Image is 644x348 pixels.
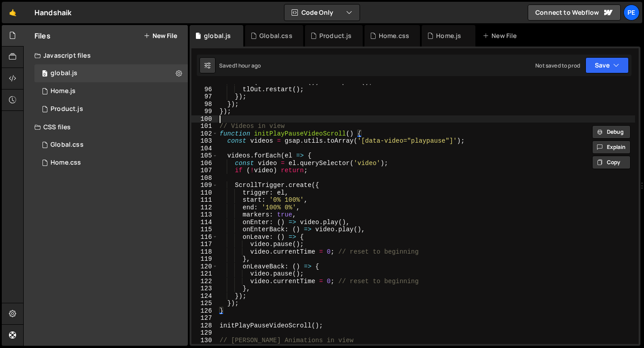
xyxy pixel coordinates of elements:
[191,93,218,101] div: 97
[191,329,218,337] div: 129
[144,32,177,39] button: New File
[191,115,218,123] div: 100
[204,31,231,40] div: global.js
[191,160,218,167] div: 106
[585,57,629,73] button: Save
[191,322,218,330] div: 128
[191,255,218,263] div: 119
[191,307,218,315] div: 126
[191,263,218,271] div: 120
[191,167,218,174] div: 107
[191,285,218,293] div: 123
[191,337,218,344] div: 130
[191,293,218,300] div: 124
[235,62,261,69] div: 1 hour ago
[528,4,621,21] a: Connect to Webflow
[191,130,218,138] div: 102
[259,31,292,40] div: Global.css
[191,123,218,130] div: 101
[191,211,218,219] div: 113
[24,47,188,64] div: Javascript files
[592,140,631,154] button: Explain
[51,69,77,77] div: global.js
[34,136,188,154] div: 16572/45138.css
[379,31,409,40] div: Home.css
[219,62,261,69] div: Saved
[191,219,218,226] div: 114
[592,156,631,169] button: Copy
[191,196,218,204] div: 111
[191,108,218,115] div: 99
[2,2,24,23] a: 🤙
[191,233,218,241] div: 116
[436,31,461,40] div: Home.js
[51,141,84,149] div: Global.css
[191,174,218,182] div: 108
[592,125,631,139] button: Debug
[191,314,218,322] div: 127
[191,278,218,285] div: 122
[34,100,188,118] div: 16572/45211.js
[191,270,218,278] div: 121
[191,137,218,145] div: 103
[191,248,218,256] div: 118
[34,154,188,172] div: 16572/45056.css
[191,226,218,233] div: 115
[191,241,218,248] div: 117
[535,62,580,69] div: Not saved to prod
[34,31,51,41] h2: Files
[483,31,520,40] div: New File
[191,145,218,153] div: 104
[51,87,76,95] div: Home.js
[191,300,218,307] div: 125
[51,105,83,113] div: Product.js
[51,159,81,167] div: Home.css
[191,86,218,93] div: 96
[191,152,218,160] div: 105
[191,101,218,108] div: 98
[191,182,218,189] div: 109
[623,4,640,21] a: Pe
[319,31,352,40] div: Product.js
[191,189,218,197] div: 110
[284,4,360,21] button: Code Only
[34,7,72,18] div: Handshaik
[42,71,47,78] span: 0
[24,118,188,136] div: CSS files
[34,82,188,100] div: 16572/45051.js
[34,64,188,82] div: 16572/45061.js
[191,204,218,212] div: 112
